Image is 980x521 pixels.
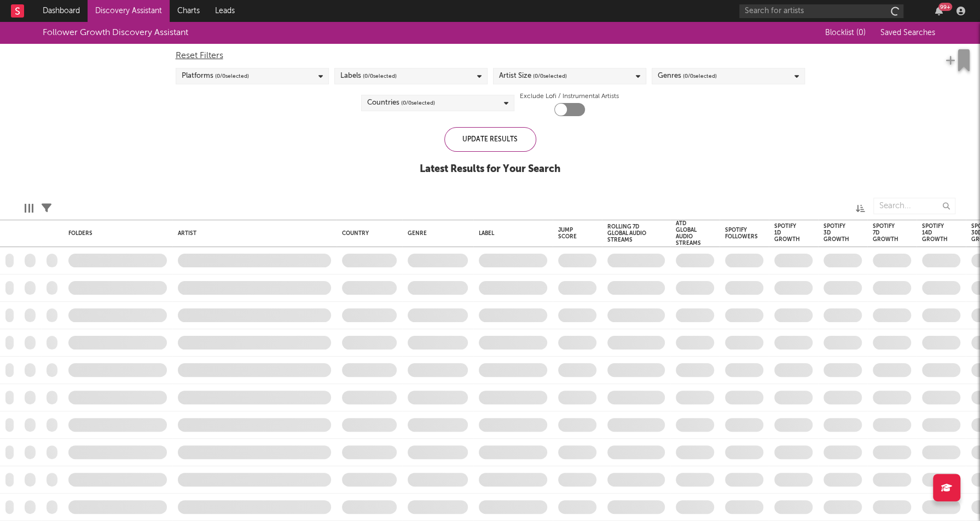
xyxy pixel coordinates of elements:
button: Saved Searches [877,28,937,37]
span: ( 0 / 0 selected) [683,70,717,83]
input: Search... [873,198,955,214]
div: Spotify Followers [725,227,758,240]
input: Search for artists [739,4,903,18]
div: Jump Score [558,227,580,240]
div: Artist Size [499,70,567,83]
label: Exclude Lofi / Instrumental Artists [520,90,619,103]
span: ( 0 ) [856,29,866,37]
div: Spotify 3D Growth [824,223,849,243]
div: Filters [42,192,51,224]
span: ( 0 / 0 selected) [215,70,249,83]
button: 99+ [935,7,943,15]
span: Blocklist [825,29,866,37]
div: Latest Results for Your Search [420,163,560,176]
div: Country [342,230,391,237]
div: Rolling 7D Global Audio Streams [607,224,648,243]
div: Platforms [182,70,249,83]
span: ( 0 / 0 selected) [533,70,567,83]
div: Spotify 14D Growth [922,223,948,243]
span: ( 0 / 0 selected) [363,70,397,83]
div: Artist [178,230,326,237]
div: 99 + [938,3,952,11]
div: Spotify 7D Growth [873,223,898,243]
div: Genres [658,70,717,83]
div: Genre [408,230,462,237]
div: Label [479,230,542,237]
div: ATD Global Audio Streams [676,220,701,247]
div: Countries [367,96,435,110]
span: Saved Searches [880,29,937,37]
span: ( 0 / 0 selected) [401,96,435,110]
div: Edit Columns [25,192,33,224]
div: Reset Filters [176,49,805,62]
div: Update Results [444,127,536,152]
div: Labels [340,70,397,83]
div: Follower Growth Discovery Assistant [43,26,188,39]
div: Folders [68,230,150,237]
div: Spotify 1D Growth [774,223,800,243]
